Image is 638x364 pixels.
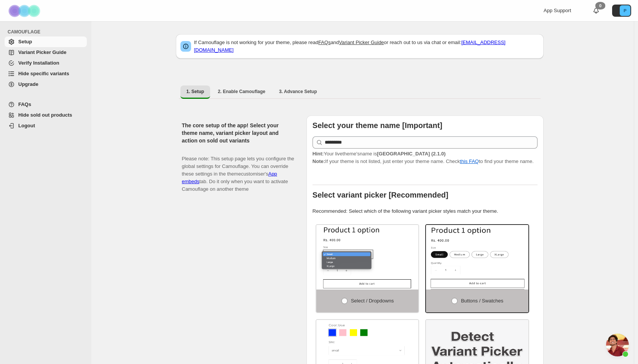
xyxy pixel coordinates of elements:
span: Upgrade [18,81,38,87]
div: Domain Overview [29,45,68,50]
span: FAQs [18,101,31,107]
a: Verify Installation [5,58,87,68]
a: Hide sold out products [5,110,87,120]
img: Camouflage [6,0,44,21]
span: Logout [18,123,35,128]
span: Verify Installation [18,60,59,66]
a: Open chat [606,334,629,356]
a: Logout [5,120,87,131]
img: Select / Dropdowns [316,225,419,290]
span: Avatar with initials P [620,5,630,16]
b: Select your theme name [Important] [313,121,442,130]
span: Your live theme's name is [313,151,446,157]
span: 3. Advance Setup [279,89,317,95]
p: If Camouflage is not working for your theme, please read and or reach out to us via chat or email: [194,39,539,54]
img: logo_orange.svg [12,12,18,18]
strong: [GEOGRAPHIC_DATA] (2.1.0) [377,151,445,157]
span: Variant Picker Guide [18,49,66,55]
img: tab_domain_overview_orange.svg [21,44,27,50]
img: Buttons / Swatches [426,225,528,290]
strong: Note: [313,158,325,164]
div: Domain: [DOMAIN_NAME] [20,20,84,26]
a: Hide specific variants [5,68,87,79]
button: Avatar with initials P [612,5,631,17]
span: Setup [18,39,32,44]
span: Hide sold out products [18,112,72,118]
h2: The core setup of the app! Select your theme name, variant picker layout and action on sold out v... [182,122,294,144]
img: website_grey.svg [12,20,18,26]
p: Please note: This setup page lets you configure the global settings for Camouflage. You can overr... [182,147,294,193]
span: CAMOUFLAGE [8,29,88,35]
div: Keywords by Traffic [84,45,128,50]
a: this FAQ [460,158,479,164]
b: Select variant picker [Recommended] [313,191,448,199]
a: Variant Picker Guide [339,40,384,45]
span: 2. Enable Camouflage [218,89,265,95]
span: Select / Dropdowns [351,298,394,304]
p: Recommended: Select which of the following variant picker styles match your theme. [313,207,538,215]
span: Buttons / Swatches [461,298,503,304]
a: Setup [5,36,87,47]
a: 0 [592,7,600,14]
a: FAQs [5,99,87,110]
span: App Support [544,8,571,13]
div: v 4.0.25 [21,12,37,18]
text: P [624,8,626,13]
span: Hide specific variants [18,71,69,76]
a: FAQs [318,40,331,45]
a: Variant Picker Guide [5,47,87,58]
p: If your theme is not listed, just enter your theme name. Check to find your theme name. [313,150,538,165]
strong: Hint: [313,151,324,157]
span: 1. Setup [187,89,204,95]
div: 0 [595,2,605,9]
a: Upgrade [5,79,87,90]
img: tab_keywords_by_traffic_grey.svg [76,44,82,50]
